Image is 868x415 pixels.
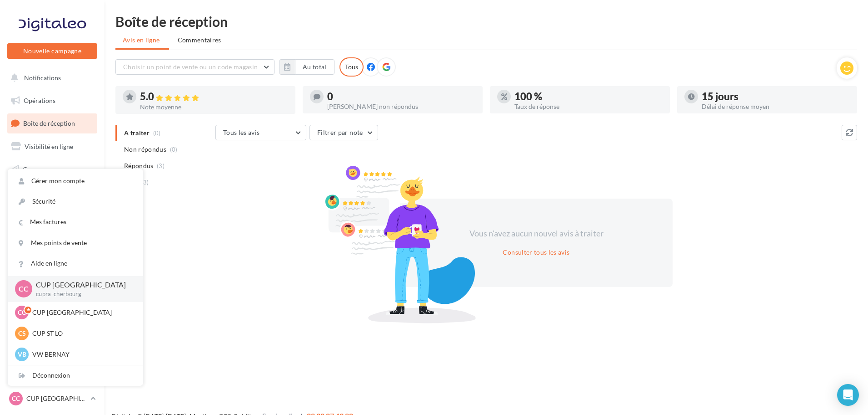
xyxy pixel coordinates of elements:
button: Au total [279,59,334,75]
div: 5.0 [140,92,288,102]
span: Visibilité en ligne [25,143,73,150]
span: Tous les avis [223,128,260,136]
button: Au total [295,59,334,75]
span: Répondus [124,161,154,170]
a: PLV et print personnalisable [5,250,99,277]
span: Choisir un point de vente ou un code magasin [123,63,258,71]
a: Sécurité [8,191,143,212]
span: Boîte de réception [23,119,75,127]
a: Contacts [5,182,99,201]
div: Boîte de réception [115,15,857,28]
span: (0) [170,146,178,153]
div: Vous n'avez aucun nouvel avis à traiter [458,228,614,240]
span: (3) [157,162,165,169]
span: (3) [141,179,149,186]
div: Tous [339,57,364,77]
a: Calendrier [5,228,99,247]
button: Consulter tous les avis [499,247,573,258]
p: CUP ST LO [32,329,132,338]
button: Filtrer par note [309,125,378,140]
button: Nouvelle campagne [7,43,97,59]
a: Gérer mon compte [8,171,143,191]
span: Opérations [24,97,55,104]
a: Boîte de réception [5,113,99,133]
div: 100 % [514,92,663,102]
div: [PERSON_NAME] non répondus [327,103,475,110]
div: Open Intercom Messenger [837,384,859,406]
button: Tous les avis [215,125,306,140]
div: 0 [327,92,475,102]
a: Campagnes DataOnDemand [5,281,99,307]
a: Visibilité en ligne [5,137,99,156]
p: VW BERNAY [32,350,132,359]
div: Taux de réponse [514,103,663,110]
span: CC [18,308,26,317]
div: 15 jours [702,92,850,102]
span: CS [18,329,26,338]
span: VB [18,350,26,359]
button: Notifications [5,68,95,87]
span: Commentaires [178,36,221,45]
span: CC [12,394,20,403]
a: CC CUP [GEOGRAPHIC_DATA] [7,390,97,407]
a: Aide en ligne [8,253,143,274]
span: CC [19,284,29,294]
a: Opérations [5,91,99,110]
button: Choisir un point de vente ou un code magasin [115,59,274,75]
div: Note moyenne [140,104,288,110]
p: cupra-cherbourg [36,290,129,298]
p: CUP [GEOGRAPHIC_DATA] [32,308,132,317]
span: Campagnes [23,165,55,173]
p: CUP [GEOGRAPHIC_DATA] [26,394,87,403]
a: Mes points de vente [8,233,143,253]
span: Non répondus [124,145,166,154]
span: Notifications [24,74,61,82]
p: CUP [GEOGRAPHIC_DATA] [36,280,129,290]
div: Déconnexion [8,365,143,386]
div: Délai de réponse moyen [702,103,850,110]
a: Mes factures [8,212,143,232]
a: Médiathèque [5,205,99,224]
a: Campagnes [5,160,99,179]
